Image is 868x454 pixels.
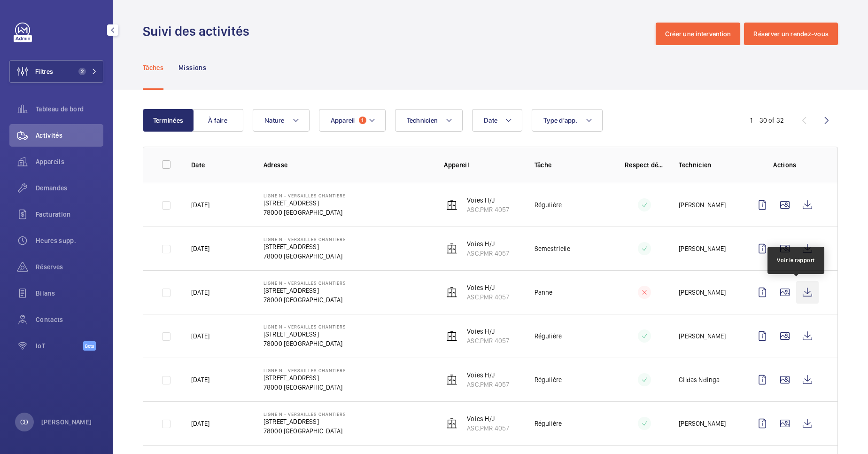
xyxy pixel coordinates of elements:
[263,251,346,261] p: 78000 [GEOGRAPHIC_DATA]
[407,117,438,124] span: Technicien
[263,426,346,436] p: 78000 [GEOGRAPHIC_DATA]
[191,375,209,384] p: [DATE]
[263,242,346,251] p: [STREET_ADDRESS]
[36,131,103,140] span: Activités
[467,336,509,345] p: ASC.PMR 4057
[263,383,346,392] p: 78000 [GEOGRAPHIC_DATA]
[467,196,509,205] p: Voies H/J
[535,375,562,384] p: Régulière
[535,288,553,297] p: Panne
[444,160,519,170] p: Appareil
[78,68,86,75] span: 2
[263,236,346,242] p: Ligne N - VERSAILLES CHANTIERS
[36,104,103,114] span: Tableau de bord
[36,210,103,219] span: Facturation
[20,417,28,427] p: CD
[744,23,838,45] button: Réserver un rendez-vous
[263,324,346,329] p: Ligne N - VERSAILLES CHANTIERS
[535,160,610,170] p: Tâche
[679,375,720,384] p: Gildas Ndinga
[36,289,103,298] span: Bilans
[679,244,726,253] p: [PERSON_NAME]
[467,327,509,336] p: Voies H/J
[83,341,96,351] span: Beta
[263,280,346,286] p: Ligne N - VERSAILLES CHANTIERS
[263,373,346,383] p: [STREET_ADDRESS]
[751,160,819,170] p: Actions
[750,116,784,125] div: 1 – 30 of 32
[191,200,209,210] p: [DATE]
[679,160,736,170] p: Technicien
[191,160,248,170] p: Date
[143,109,194,132] button: Terminées
[35,67,53,76] span: Filtres
[263,368,346,373] p: Ligne N - VERSAILLES CHANTIERS
[191,331,209,341] p: [DATE]
[263,198,346,208] p: [STREET_ADDRESS]
[263,193,346,198] p: Ligne N - VERSAILLES CHANTIERS
[191,419,209,428] p: [DATE]
[467,205,509,214] p: ASC.PMR 4057
[535,419,562,428] p: Régulière
[263,160,429,170] p: Adresse
[36,236,103,245] span: Heures supp.
[535,244,570,253] p: Semestrielle
[263,329,346,339] p: [STREET_ADDRESS]
[263,411,346,417] p: Ligne N - VERSAILLES CHANTIERS
[656,23,741,45] button: Créer une intervention
[532,109,603,132] button: Type d'app.
[467,283,509,292] p: Voies H/J
[679,331,726,341] p: [PERSON_NAME]
[535,200,562,210] p: Régulière
[263,339,346,348] p: 78000 [GEOGRAPHIC_DATA]
[446,330,457,342] img: elevator.svg
[193,109,243,132] button: À faire
[191,244,209,253] p: [DATE]
[143,63,163,72] p: Tâches
[319,109,386,132] button: Appareil1
[36,183,103,193] span: Demandes
[36,262,103,272] span: Réserves
[446,243,457,254] img: elevator.svg
[446,374,457,385] img: elevator.svg
[467,380,509,389] p: ASC.PMR 4057
[263,295,346,305] p: 78000 [GEOGRAPHIC_DATA]
[467,239,509,249] p: Voies H/J
[679,419,726,428] p: [PERSON_NAME]
[36,157,103,166] span: Appareils
[359,117,366,124] span: 1
[253,109,310,132] button: Nature
[264,117,285,124] span: Nature
[331,117,355,124] span: Appareil
[679,200,726,210] p: [PERSON_NAME]
[535,331,562,341] p: Régulière
[467,423,509,433] p: ASC.PMR 4057
[679,288,726,297] p: [PERSON_NAME]
[191,288,209,297] p: [DATE]
[143,23,255,40] h1: Suivi des activités
[41,417,92,427] p: [PERSON_NAME]
[36,341,83,351] span: IoT
[467,414,509,423] p: Voies H/J
[446,199,457,211] img: elevator.svg
[395,109,463,132] button: Technicien
[263,286,346,295] p: [STREET_ADDRESS]
[178,63,206,72] p: Missions
[467,292,509,302] p: ASC.PMR 4057
[467,370,509,380] p: Voies H/J
[543,117,578,124] span: Type d'app.
[263,208,346,217] p: 78000 [GEOGRAPHIC_DATA]
[484,117,497,124] span: Date
[263,417,346,426] p: [STREET_ADDRESS]
[446,287,457,298] img: elevator.svg
[625,160,664,170] p: Respect délai
[36,315,103,324] span: Contacts
[777,256,815,265] div: Voir le rapport
[9,60,103,83] button: Filtres2
[467,249,509,258] p: ASC.PMR 4057
[472,109,522,132] button: Date
[446,418,457,429] img: elevator.svg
